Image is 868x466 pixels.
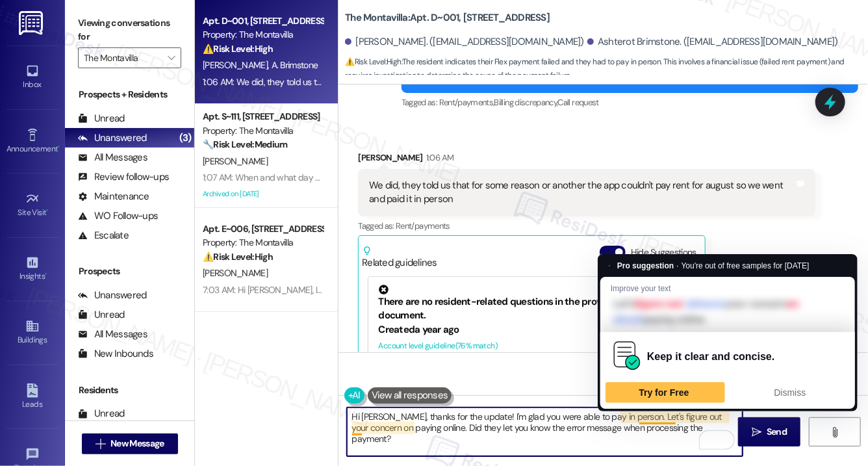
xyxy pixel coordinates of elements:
div: Unread [78,308,125,322]
a: Inbox [6,60,58,95]
div: Archived on [DATE] [201,186,324,202]
strong: ⚠️ Risk Level: High [203,251,273,263]
div: We did, they told us that for some reason or another the app couldn't pay rent for august so we w... [369,179,794,207]
i:  [752,427,761,437]
img: ResiDesk Logo [19,11,45,35]
div: Escalate [78,229,129,242]
div: (3) [176,128,195,148]
div: Tagged as: [358,216,815,235]
div: Property: The Montavilla [203,28,323,42]
label: Hide Suggestions [631,246,696,259]
div: Maintenance [78,190,149,203]
button: New Message [82,434,178,454]
button: Send [738,417,801,447]
span: • [45,270,47,279]
span: • [47,206,49,215]
div: WO Follow-ups [78,209,158,223]
span: Billing discrepancy , [494,97,558,108]
span: [PERSON_NAME] [203,155,268,167]
div: Property: The Montavilla [203,124,323,138]
span: : The resident indicates their Flex payment failed and they had to pay in person. This involves a... [345,55,868,83]
div: All Messages [78,328,147,341]
div: [PERSON_NAME] [358,151,815,169]
textarea: To enrich screen reader interactions, please activate Accessibility in Grammarly extension settings [347,408,743,456]
a: Buildings [6,315,58,350]
div: Property: The Montavilla [203,236,323,250]
div: 1:06 AM [423,151,453,164]
div: Prospects + Residents [65,88,194,101]
div: New Inbounds [78,347,153,361]
b: The Montavilla: Apt. D~001, [STREET_ADDRESS] [345,11,550,25]
div: Related guidelines [362,246,437,270]
div: Unanswered [78,289,147,302]
div: Prospects [65,265,194,278]
div: Account level guideline ( 76 % match) [378,339,685,353]
div: Unread [78,112,125,125]
span: A. Brimstone [272,59,318,71]
i:  [96,439,105,449]
a: Site Visit • [6,188,58,223]
a: Insights • [6,252,58,287]
span: Rent/payments , [439,97,494,108]
div: Unanswered [78,131,147,145]
div: Apt. D~001, [STREET_ADDRESS] [203,14,323,28]
strong: ⚠️ Risk Level: High [203,43,273,55]
div: Residents [65,383,194,397]
span: Call request [558,97,599,108]
div: Created a year ago [378,323,685,337]
div: Unread [78,407,125,421]
div: Apt. S~111, [STREET_ADDRESS] [203,110,323,123]
div: 1:06 AM: We did, they told us that for some reason or another the app couldn't pay rent for augus... [203,76,696,88]
span: • [58,142,60,151]
a: Leads [6,380,58,415]
input: All communities [84,47,160,68]
span: Rent/payments [396,220,450,231]
span: Send [767,425,787,439]
strong: 🔧 Risk Level: Medium [203,138,287,150]
div: All Messages [78,151,147,164]
span: New Message [110,437,164,450]
i:  [168,53,175,63]
div: 7:03 AM: Hi [PERSON_NAME], I can only send and receive texts through this number. If you’d like t... [203,284,863,296]
div: [PERSON_NAME]. ([EMAIL_ADDRESS][DOMAIN_NAME]) [345,35,584,49]
i:  [830,427,839,437]
strong: ⚠️ Risk Level: High [345,57,401,67]
span: [PERSON_NAME] [203,267,268,279]
div: Apt. E~006, [STREET_ADDRESS] [203,222,323,236]
div: Ashterot Brimstone. ([EMAIL_ADDRESS][DOMAIN_NAME]) [587,35,838,49]
div: There are no resident-related questions in the provided property document. [378,285,685,323]
span: [PERSON_NAME] [203,59,272,71]
label: Viewing conversations for [78,13,181,47]
div: Tagged as: [402,93,858,112]
div: 1:07 AM: When and what day please [203,172,340,183]
div: Review follow-ups [78,170,169,184]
